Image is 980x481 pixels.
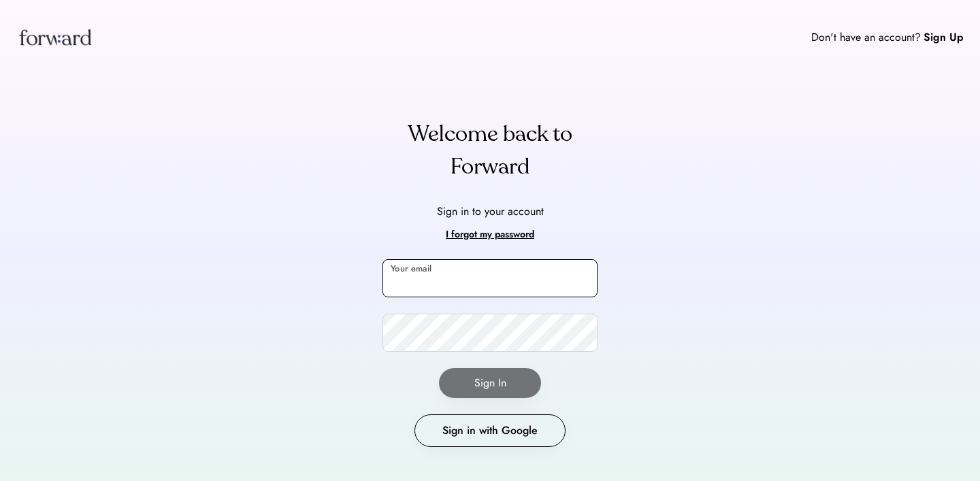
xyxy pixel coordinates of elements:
div: I forgot my password [446,227,534,243]
div: Sign in to your account [437,203,544,220]
img: Forward logo [16,16,94,58]
button: Sign in with Google [414,414,566,447]
div: Welcome back to Forward [382,118,598,183]
div: Don't have an account? [811,29,921,46]
div: Sign Up [924,29,964,46]
button: Sign In [439,368,541,398]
